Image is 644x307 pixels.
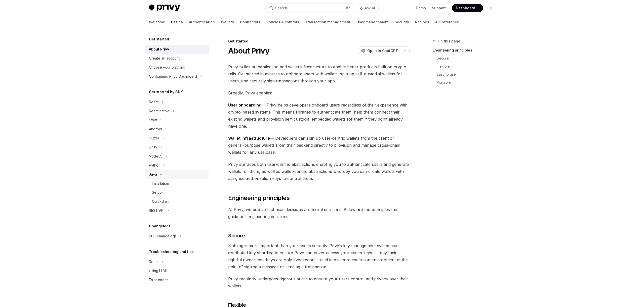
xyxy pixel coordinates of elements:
[152,180,169,186] div: Installation
[228,103,261,108] strong: User onboarding
[356,16,389,28] a: User management
[437,70,499,78] a: Easy to use
[149,208,164,214] div: REST API
[145,266,209,275] a: Using LLMs
[228,206,410,220] span: At Privy, we believe technical decisions are moral decisions. Below are the principles that guide...
[228,135,410,156] span: — Developers can spin up user-centric wallets from the client or general-purpose wallets from the...
[487,4,495,12] button: Toggle dark mode
[228,194,290,202] span: Engineering principles
[228,232,245,239] span: Secure
[149,89,183,95] h5: Get started by SDK
[189,16,215,28] a: Authentication
[149,46,169,52] div: About Privy
[149,135,159,141] div: Flutter
[228,161,410,182] span: Privy surfaces both user-centric abstractions enabling you to authenticate users and generate wal...
[145,45,209,54] a: About Privy
[356,4,378,13] button: Ask AI
[149,233,177,239] div: SDK changelogs
[149,16,165,28] a: Welcome
[149,36,169,42] h5: Get started
[149,268,168,274] div: Using LLMs
[358,46,401,55] button: Open in ChatGPT
[345,6,351,10] span: ⌘ K
[228,275,410,289] span: Privy regularly undergoes rigorous audits to ensure your users control and privacy over their wal...
[152,198,169,204] div: Quickstart
[437,54,499,62] a: Secure
[149,99,158,105] div: React
[275,5,289,11] div: Search...
[149,73,197,79] div: Configuring Privy Dashboard
[149,64,185,70] div: Choose your platform
[149,144,157,150] div: Unity
[171,16,183,28] a: Basics
[437,78,499,86] a: Portable
[228,63,410,84] span: Privy builds authentication and wallet infrastructure to enable better products built on crypto r...
[145,188,209,197] a: Setup
[149,126,162,132] div: Android
[433,46,499,54] a: Engineering principles
[367,48,398,53] span: Open in ChatGPT
[438,38,460,44] span: On this page
[416,6,426,11] a: Demo
[228,242,410,270] span: Nothing is more important than your user’s security. Privy’s key management system uses distribut...
[221,16,234,28] a: Wallets
[365,6,375,11] span: Ask AI
[149,153,163,159] div: NodeJS
[149,223,171,229] h5: Changelogs
[437,62,499,70] a: Flexible
[149,108,170,114] div: React native
[266,4,354,13] button: Search...⌘K
[452,4,483,12] a: Dashboard
[145,197,209,206] a: Quickstart
[152,189,162,195] div: Setup
[145,54,209,63] a: Create an account
[228,101,410,130] span: — Privy helps developers onboard users regardless of their experience with crypto-based systems. ...
[149,117,157,123] div: Swift
[266,16,299,28] a: Policies & controls
[240,16,260,28] a: Connectors
[149,249,194,255] h5: Troubleshooting and tips
[435,16,459,28] a: API reference
[149,259,158,265] div: React
[415,16,429,28] a: Recipes
[305,16,350,28] a: Transaction management
[228,136,270,141] strong: Wallet infrastructure
[149,277,169,283] div: Error codes
[149,5,180,12] img: light logo
[432,6,446,11] a: Support
[149,55,180,61] div: Create an account
[456,6,475,11] span: Dashboard
[149,162,160,168] div: Python
[228,46,269,55] h1: About Privy
[145,179,209,188] a: Installation
[145,63,209,72] a: Choose your platform
[228,39,410,44] div: Get started
[228,89,410,96] span: Broadly, Privy enables:
[395,16,409,28] a: Security
[149,171,157,177] div: Java
[145,275,209,284] a: Error codes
